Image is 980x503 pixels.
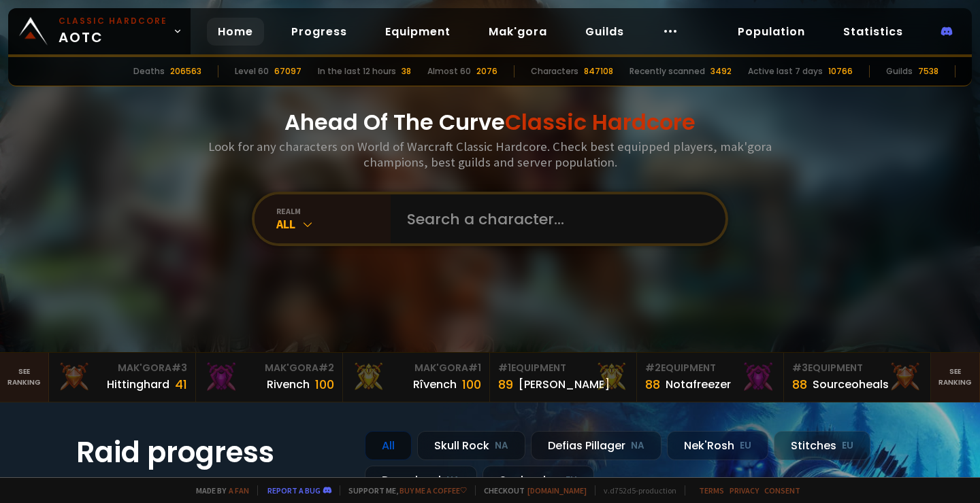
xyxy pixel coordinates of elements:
a: Privacy [730,485,759,496]
a: Mak'gora [478,18,558,46]
div: Doomhowl [365,466,477,495]
h1: Ahead Of The Curve [284,106,696,139]
div: 206563 [170,65,201,77]
span: # 2 [645,361,661,375]
div: Equipment [498,361,628,375]
div: Characters [531,65,578,77]
span: # 3 [171,361,187,375]
div: Mak'Gora [351,361,481,375]
span: # 1 [498,361,511,375]
a: Guilds [574,18,635,46]
small: NA [495,439,508,453]
small: EU [566,474,577,487]
input: Search a character... [399,194,709,243]
a: #1Equipment89[PERSON_NAME] [490,353,637,402]
div: All [365,431,412,460]
div: All [276,216,391,232]
a: Progress [280,18,358,46]
div: Recently scanned [630,65,705,77]
a: Mak'Gora#2Rivench100 [196,353,343,402]
div: Nek'Rosh [667,431,768,460]
div: realm [276,206,391,216]
a: #3Equipment88Sourceoheals [784,353,931,402]
div: Equipment [645,361,775,375]
div: Hittinghard [107,376,169,393]
div: 7538 [918,65,938,77]
div: 67097 [274,65,301,77]
small: NA [446,474,460,487]
div: 3492 [710,65,732,77]
span: Made by [188,485,249,496]
div: 100 [462,375,481,394]
div: Mak'Gora [57,361,187,375]
a: Population [727,18,816,46]
small: Classic Hardcore [59,15,167,27]
a: Statistics [832,18,914,46]
small: EU [842,439,853,453]
div: Rîvench [413,376,457,393]
div: 89 [498,375,513,394]
a: Home [207,18,264,46]
span: # 1 [468,361,481,375]
div: 88 [645,375,660,394]
div: Equipment [792,361,922,375]
div: 2076 [476,65,497,77]
span: # 2 [318,361,334,375]
div: [PERSON_NAME] [519,376,610,393]
div: 38 [402,65,411,77]
small: NA [631,439,644,453]
a: [DOMAIN_NAME] [527,485,587,496]
div: Guilds [886,65,913,77]
a: a fan [229,485,249,496]
a: Consent [764,485,800,496]
div: Soulseeker [483,466,594,495]
h1: Raid progress [76,431,348,474]
span: Checkout [475,485,587,496]
span: AOTC [59,15,167,48]
h3: Look for any characters on World of Warcraft Classic Hardcore. Check best equipped players, mak'g... [203,139,777,170]
a: Classic HardcoreAOTC [8,8,191,54]
div: Notafreezer [666,376,731,393]
small: EU [740,439,751,453]
div: 88 [792,375,807,394]
a: Terms [699,485,724,496]
div: In the last 12 hours [318,65,396,77]
span: v. d752d5 - production [595,485,676,496]
div: 10766 [828,65,853,77]
a: Mak'Gora#3Hittinghard41 [49,353,196,402]
div: Mak'Gora [204,361,334,375]
div: Sourceoheals [813,376,889,393]
span: # 3 [792,361,808,375]
a: Report a bug [267,485,321,496]
div: Deaths [133,65,165,77]
a: Buy me a coffee [399,485,467,496]
span: Classic Hardcore [505,107,696,137]
div: Level 60 [235,65,269,77]
div: Almost 60 [427,65,471,77]
div: Active last 7 days [748,65,823,77]
a: Equipment [374,18,461,46]
a: Mak'Gora#1Rîvench100 [343,353,490,402]
span: Support me, [340,485,467,496]
a: #2Equipment88Notafreezer [637,353,784,402]
div: 100 [315,375,334,394]
div: Defias Pillager [531,431,661,460]
div: 41 [175,375,187,394]
div: Stitches [774,431,870,460]
div: 847108 [584,65,613,77]
a: Seeranking [931,353,980,402]
div: Skull Rock [417,431,525,460]
div: Rivench [267,376,310,393]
